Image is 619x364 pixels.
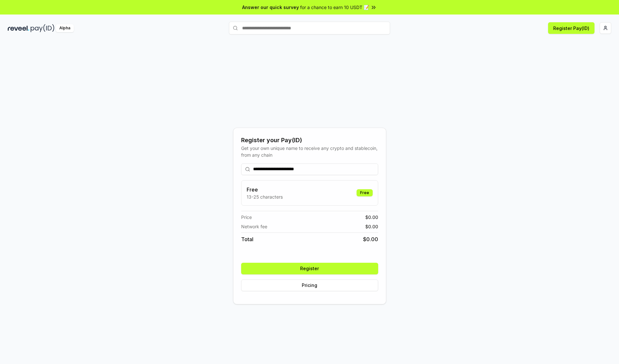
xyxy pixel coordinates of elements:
[241,263,378,274] button: Register
[357,189,373,196] div: Free
[31,24,54,32] img: pay_id
[247,193,283,200] p: 13-25 characters
[365,223,378,230] span: $ 0.00
[8,24,29,32] img: reveel_dark
[247,186,283,193] h3: Free
[241,145,378,158] div: Get your own unique name to receive any crypto and stablecoin, from any chain
[242,4,299,11] span: Answer our quick survey
[300,4,369,11] span: for a chance to earn 10 USDT 📝
[241,280,378,291] button: Pricing
[365,214,378,221] span: $ 0.00
[56,24,74,32] div: Alpha
[241,136,378,145] div: Register your Pay(ID)
[363,235,378,243] span: $ 0.00
[548,22,594,34] button: Register Pay(ID)
[241,223,267,230] span: Network fee
[241,214,252,221] span: Price
[241,235,253,243] span: Total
